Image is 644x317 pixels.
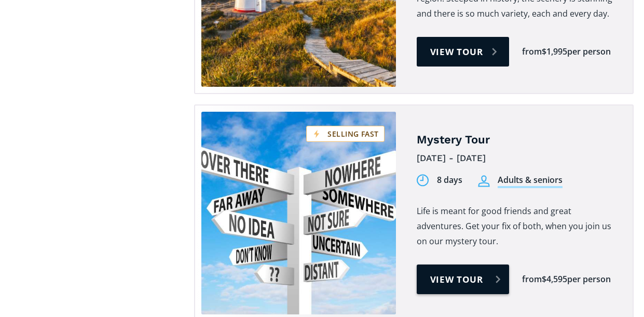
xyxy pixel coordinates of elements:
[498,174,563,188] div: Adults & seniors
[567,46,611,58] div: per person
[542,46,567,58] div: $1,995
[417,204,618,249] p: Life is meant for good friends and great adventures. Get your fix of both, when you join us on ou...
[444,174,462,186] div: days
[522,273,542,285] div: from
[567,273,611,285] div: per person
[542,273,567,285] div: $4,595
[437,174,442,186] div: 8
[417,133,618,148] h4: Mystery Tour
[417,37,510,67] a: View tour
[417,265,510,294] a: View tour
[522,46,542,58] div: from
[417,150,618,166] div: [DATE] - [DATE]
